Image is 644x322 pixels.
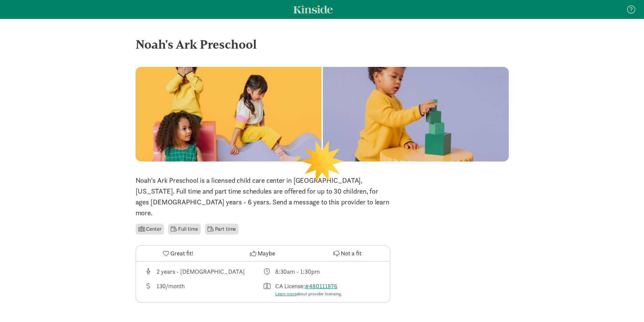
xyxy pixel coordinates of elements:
span: Not a fit [341,249,361,258]
p: Noah's Ark Preschool is a licensed child care center in [GEOGRAPHIC_DATA], [US_STATE]. Full time ... [136,175,390,218]
button: Not a fit [305,246,389,261]
li: Center [136,224,164,234]
div: Age range for children that this provider cares for [144,267,263,276]
div: CA License: [275,281,342,297]
li: Full time [168,224,200,234]
a: Kinside [293,5,333,14]
div: Average tuition for this program [144,281,263,297]
span: Maybe [258,249,275,258]
button: Great fit! [136,246,220,261]
div: License number [263,281,382,297]
button: Maybe [220,246,305,261]
div: 8:30am - 1:30pm [275,267,320,276]
span: Great fit! [170,249,193,258]
div: Noah's Ark Preschool [136,35,509,53]
a: #480111876 [305,282,337,290]
div: about provider licensing. [275,291,342,297]
div: 130/month [157,281,185,297]
li: Part time [205,224,239,234]
div: Class schedule [263,267,382,276]
a: Learn more [275,291,296,297]
div: 2 years - [DEMOGRAPHIC_DATA] [157,267,245,276]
